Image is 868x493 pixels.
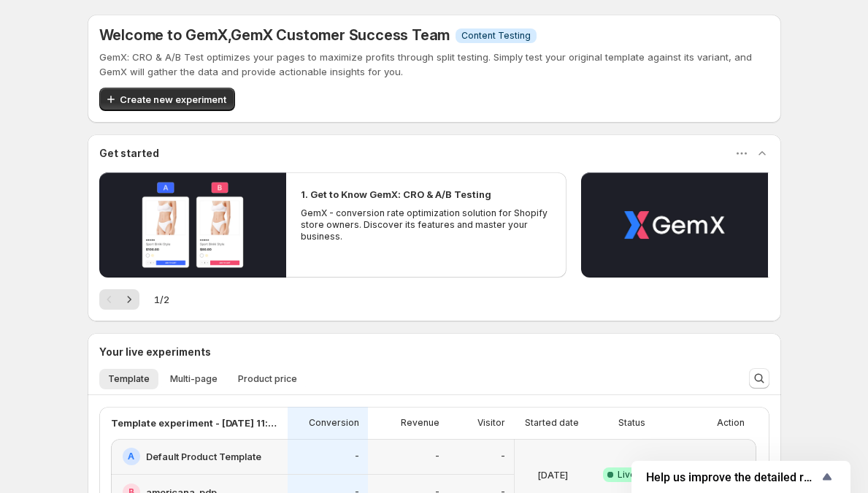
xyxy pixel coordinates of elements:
[581,172,768,278] button: Play video
[128,451,134,462] h2: A
[170,373,218,385] span: Multi-page
[99,50,769,79] p: GemX: CRO & A/B Test optimizes your pages to maximize profits through split testing. Simply test ...
[99,146,159,161] h3: Get started
[355,451,359,462] p: -
[119,289,139,310] button: Next
[154,292,169,307] span: 1 / 2
[146,449,261,464] h2: Default Product Template
[749,368,769,389] button: Search and filter results
[309,417,359,429] p: Conversion
[537,467,568,482] p: [DATE]
[401,417,439,429] p: Revenue
[99,345,211,359] h3: Your live experiments
[618,417,645,429] p: Status
[501,451,505,462] p: -
[111,416,279,430] p: Template experiment - [DATE] 11:25:34
[618,469,636,481] span: Live
[717,417,745,429] p: Action
[301,187,491,202] h2: 1. Get to Know GemX: CRO & A/B Testing
[99,26,450,44] h5: Welcome to GemX
[99,88,235,111] button: Create new experiment
[99,172,286,278] button: Play video
[228,26,450,44] span: , GemX Customer Success Team
[646,470,818,484] span: Help us improve the detailed report for A/B campaigns
[120,92,226,107] span: Create new experiment
[238,373,297,385] span: Product price
[646,468,836,486] button: Show survey - Help us improve the detailed report for A/B campaigns
[435,451,439,462] p: -
[301,207,552,242] p: GemX - conversion rate optimization solution for Shopify store owners. Discover its features and ...
[477,417,505,429] p: Visitor
[461,30,531,42] span: Content Testing
[108,373,150,385] span: Template
[99,289,139,310] nav: Pagination
[525,417,579,429] p: Started date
